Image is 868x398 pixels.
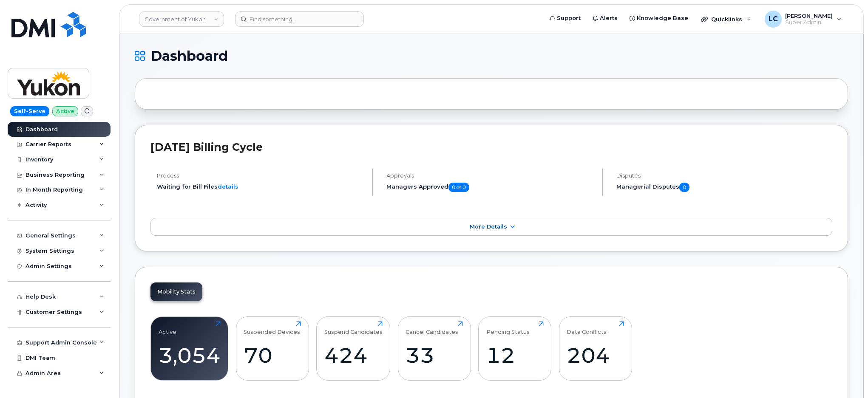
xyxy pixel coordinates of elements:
[324,321,383,375] a: Suspend Candidates424
[406,343,463,368] div: 33
[157,172,365,179] h4: Process
[157,183,365,191] li: Waiting for Bill Files
[616,172,832,179] h4: Disputes
[567,321,607,335] div: Data Conflicts
[244,321,301,375] a: Suspended Devices70
[386,183,594,192] h5: Managers Approved
[218,183,238,190] a: details
[159,343,221,368] div: 3,054
[406,321,458,335] div: Cancel Candidates
[448,183,469,192] span: 0 of 0
[324,343,383,368] div: 424
[151,50,228,62] span: Dashboard
[159,321,176,335] div: Active
[486,343,544,368] div: 12
[406,321,463,375] a: Cancel Candidates33
[486,321,544,375] a: Pending Status12
[150,141,832,153] h2: [DATE] Billing Cycle
[470,223,507,230] span: More Details
[324,321,383,335] div: Suspend Candidates
[567,321,624,375] a: Data Conflicts204
[567,343,624,368] div: 204
[244,321,300,335] div: Suspended Devices
[386,172,594,179] h4: Approvals
[159,321,221,375] a: Active3,054
[616,183,832,192] h5: Managerial Disputes
[679,183,689,192] span: 0
[244,343,301,368] div: 70
[486,321,530,335] div: Pending Status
